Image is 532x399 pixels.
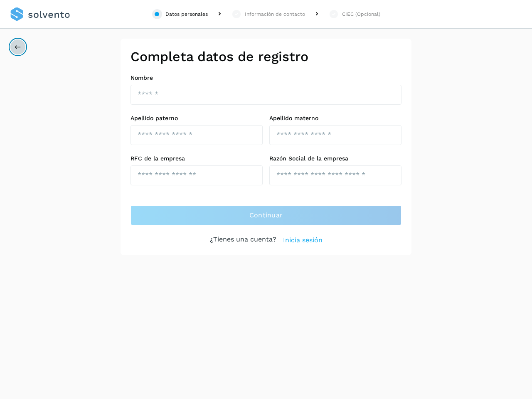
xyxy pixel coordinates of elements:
[269,155,401,162] label: Razón Social de la empresa
[131,115,263,122] label: Apellido paterno
[131,205,401,225] button: Continuar
[342,10,380,18] div: CIEC (Opcional)
[131,49,401,64] h2: Completa datos de registro
[249,211,283,220] span: Continuar
[165,10,208,18] div: Datos personales
[269,115,401,122] label: Apellido materno
[210,235,276,245] p: ¿Tienes una cuenta?
[131,155,263,162] label: RFC de la empresa
[131,74,401,81] label: Nombre
[283,235,323,245] a: Inicia sesión
[245,10,305,18] div: Información de contacto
